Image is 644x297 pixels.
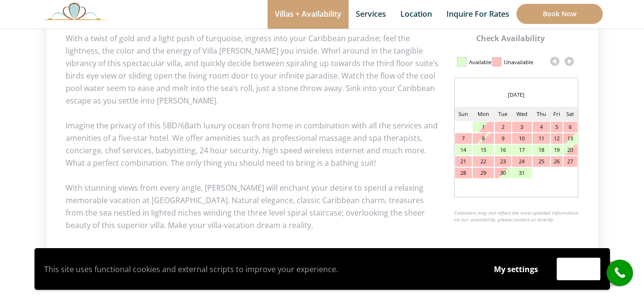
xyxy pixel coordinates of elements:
[607,260,633,286] a: call
[533,156,550,167] div: 25
[495,145,511,155] div: 16
[495,168,511,178] div: 30
[512,156,532,167] div: 24
[512,122,532,132] div: 3
[551,156,562,167] div: 26
[533,122,550,132] div: 4
[512,133,532,144] div: 10
[532,107,550,121] td: Thu
[472,107,494,121] td: Mon
[44,262,475,276] p: This site uses functional cookies and external scripts to improve your experience.
[473,122,493,132] div: 1
[495,122,511,132] div: 2
[66,32,579,107] p: With a twist of gold and a light push of turquoise, ingress into your Caribbean paradise; feel th...
[563,145,577,155] div: 20
[551,145,562,155] div: 19
[550,107,563,121] td: Fri
[551,133,562,144] div: 12
[455,156,472,167] div: 21
[494,107,512,121] td: Tue
[455,133,472,144] div: 7
[504,54,533,70] div: Unavailable
[455,168,472,178] div: 28
[563,133,577,144] div: 13
[473,133,493,144] div: 8
[455,107,473,121] td: Sun
[66,119,579,169] p: Imagine the privacy of this 5BD/6Bath luxury ocean front home in combination with all the service...
[516,4,603,24] a: Book Now
[455,145,472,155] div: 14
[563,156,577,167] div: 27
[495,156,511,167] div: 23
[512,168,532,178] div: 31
[66,182,579,231] p: With stunning views from every angle, [PERSON_NAME] will enchant your desire to spend a relaxing ...
[473,168,493,178] div: 29
[512,145,532,155] div: 17
[609,262,631,284] i: call
[563,107,577,121] td: Sat
[533,133,550,144] div: 11
[512,107,532,121] td: Wed
[563,122,577,132] div: 6
[473,156,493,167] div: 22
[469,54,492,70] div: Available
[42,2,107,20] img: Awesome Logo
[455,88,578,102] div: [DATE]
[533,145,550,155] div: 18
[473,145,493,155] div: 15
[551,122,562,132] div: 5
[495,133,511,144] div: 9
[485,258,547,280] button: My settings
[557,258,600,280] button: Accept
